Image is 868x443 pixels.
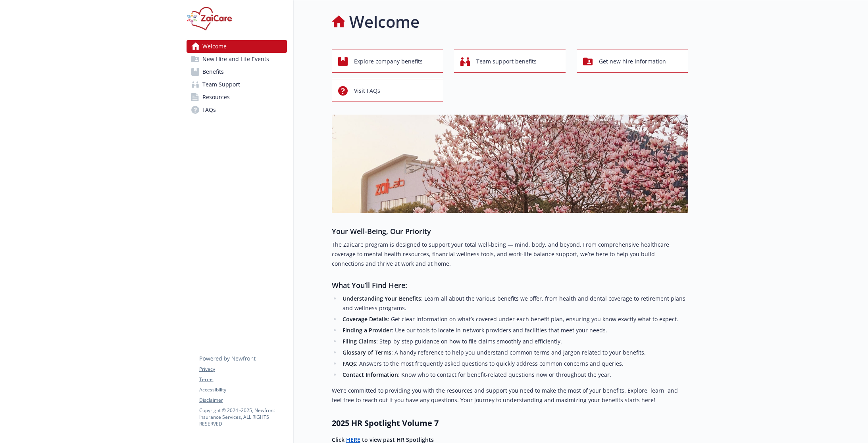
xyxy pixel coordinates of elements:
[202,78,240,91] span: Team Support
[577,50,688,73] button: Get new hire information
[343,360,356,367] strong: FAQs
[202,91,230,104] span: Resources
[332,386,688,405] p: We’re committed to providing you with the resources and support you need to make the most of your...
[199,376,287,383] a: Terms
[343,338,376,345] strong: Filing Claims
[187,40,287,53] a: Welcome
[341,348,688,357] li: : A handy reference to help you understand common terms and jargon related to your benefits.
[343,295,421,302] strong: Understanding Your Benefits
[599,54,666,69] span: Get new hire information
[341,315,688,324] li: : Get clear information on what’s covered under each benefit plan, ensuring you know exactly what...
[354,83,380,98] span: Visit FAQs
[341,359,688,368] li: : Answers to the most frequently asked questions to quickly address common concerns and queries.
[332,50,443,73] button: Explore company benefits
[476,54,537,69] span: Team support benefits
[199,407,287,427] p: Copyright © 2024 - 2025 , Newfront Insurance Services, ALL RIGHTS RESERVED
[202,53,269,65] span: New Hire and Life Events
[332,418,439,428] strong: 2025 HR Spotlight Volume 7
[341,326,688,335] li: : Use our tools to locate in-network providers and facilities that meet your needs.
[202,65,224,78] span: Benefits
[341,337,688,346] li: : Step-by-step guidance on how to file claims smoothly and efficiently.
[343,326,392,334] strong: Finding a Provider
[199,366,287,373] a: Privacy
[454,50,566,73] button: Team support benefits
[343,349,391,356] strong: Glossary of Terms
[199,386,287,393] a: Accessibility
[187,53,287,65] a: New Hire and Life Events
[332,79,443,102] button: Visit FAQs
[187,65,287,78] a: Benefits
[343,315,388,323] strong: Coverage Details
[187,91,287,104] a: Resources
[332,280,688,291] h3: What You’ll Find Here:
[341,370,688,380] li: : Know who to contact for benefit-related questions now or throughout the year.
[332,240,688,268] p: The ZaiCare program is designed to support your total well-being — mind, body, and beyond. From c...
[202,104,216,116] span: FAQs
[187,78,287,91] a: Team Support
[199,397,287,404] a: Disclaimer
[354,54,423,69] span: Explore company benefits
[349,10,420,34] h1: Welcome
[341,294,688,313] li: : Learn all about the various benefits we offer, from health and dental coverage to retirement pl...
[343,371,398,378] strong: Contact Information
[332,115,688,213] img: overview page banner
[202,40,227,53] span: Welcome
[332,226,688,237] h3: Your Well-Being, Our Priority
[187,104,287,116] a: FAQs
